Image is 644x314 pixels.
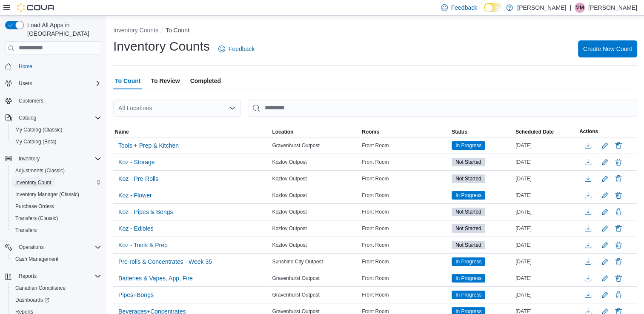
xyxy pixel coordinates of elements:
button: Delete [613,157,624,167]
a: Dashboards [12,295,53,305]
div: [DATE] [514,140,578,151]
span: Tools + Prep & Kitchen [118,141,179,150]
button: Users [15,78,35,88]
button: Koz - Storage [115,156,158,168]
p: | [570,3,571,13]
a: Customers [15,96,47,106]
button: Cash Management [9,253,105,265]
button: Customers [2,94,105,107]
button: Edit count details [600,189,610,202]
button: Transfers [9,224,105,236]
span: Feedback [229,45,255,53]
span: Adjustments (Classic) [15,167,65,174]
span: Kozlov Outpost [272,225,306,232]
button: Koz - Pipes & Bongs [115,206,176,218]
div: [DATE] [514,290,578,300]
a: Adjustments (Classic) [12,166,68,176]
nav: An example of EuiBreadcrumbs [113,26,637,36]
span: Actions [579,128,598,135]
span: Location [272,128,293,135]
span: My Catalog (Beta) [15,138,57,145]
a: Cash Management [12,254,62,264]
span: Catalog [19,114,36,121]
button: My Catalog (Classic) [9,124,105,136]
span: To Review [151,72,180,89]
button: Location [270,127,360,137]
span: In Progress [455,274,481,282]
span: Reports [15,271,101,281]
button: Delete [613,140,624,151]
a: Home [15,61,36,71]
button: Create New Count [578,40,637,57]
span: Inventory Count [15,179,52,186]
span: Not Started [455,241,481,249]
span: Not Started [452,158,485,166]
a: Purchase Orders [12,201,57,211]
div: [DATE] [514,223,578,234]
button: Catalog [2,112,105,124]
span: My Catalog (Classic) [12,125,101,135]
span: Kozlov Outpost [272,242,306,248]
button: Edit count details [600,139,610,152]
span: Dashboards [12,295,101,305]
div: Front Room [360,207,450,217]
p: [PERSON_NAME] [588,3,637,13]
span: Not Started [455,225,481,232]
h1: Inventory Counts [113,38,210,55]
span: Dark Mode [484,12,484,12]
div: Front Room [360,157,450,167]
button: Delete [613,190,624,200]
button: Edit count details [600,272,610,285]
div: Marcus Miller [575,3,585,13]
div: [DATE] [514,207,578,217]
a: Transfers [12,225,40,235]
span: Feedback [451,3,477,12]
span: Name [115,128,129,135]
span: In Progress [455,191,481,199]
div: [DATE] [514,174,578,184]
button: Koz - Edibles [115,222,157,235]
span: To Count [115,72,140,89]
button: Reports [15,271,40,281]
span: Adjustments (Classic) [12,166,101,176]
button: Reports [2,270,105,282]
button: Scheduled Date [514,127,578,137]
span: Operations [15,242,101,252]
span: Transfers [12,225,101,235]
span: Inventory Manager (Classic) [12,189,101,200]
button: Operations [2,241,105,253]
button: Status [450,127,514,137]
span: Pipes+Bongs [118,291,154,299]
span: Purchase Orders [15,203,54,210]
div: [DATE] [514,257,578,267]
a: Inventory Count [12,177,55,188]
button: Operations [15,242,47,252]
a: Feedback [215,40,258,57]
button: Adjustments (Classic) [9,165,105,177]
button: Pre-rolls & Concentrates - Week 35 [115,255,215,268]
button: Inventory [2,153,105,165]
button: Edit count details [600,206,610,218]
button: To Count [166,27,189,34]
button: Delete [613,290,624,300]
button: My Catalog (Beta) [9,136,105,148]
button: Name [113,127,270,137]
span: In Progress [455,258,481,265]
button: Delete [613,257,624,267]
span: In Progress [452,141,485,150]
button: Inventory [15,154,43,164]
span: Koz - Flower [118,191,152,200]
a: My Catalog (Beta) [12,137,60,147]
button: Transfers (Classic) [9,212,105,224]
button: Edit count details [600,255,610,268]
span: Koz - Storage [118,158,155,166]
button: Batteries & Vapes, App, Fire [115,272,196,285]
span: Gravenhurst Outpost [272,291,319,298]
a: Inventory Manager (Classic) [12,189,83,200]
span: Not Started [455,208,481,216]
a: Transfers (Classic) [12,213,61,223]
span: Transfers [15,227,37,234]
span: Inventory Manager (Classic) [15,191,79,198]
button: Inventory Count [9,177,105,188]
span: Cash Management [12,254,101,264]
